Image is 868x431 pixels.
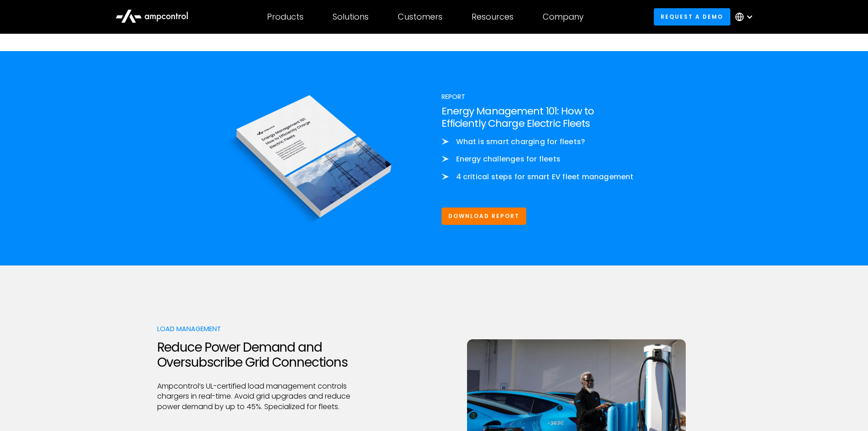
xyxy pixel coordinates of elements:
[442,137,675,147] li: What is smart charging for fleets?
[472,12,514,22] div: Resources
[442,105,675,130] h3: Energy Management 101: How to Efficiently Charge Electric Fleets
[267,12,303,22] div: Products
[442,208,527,224] a: Download Report
[333,12,369,22] div: Solutions
[543,12,584,22] div: Company
[157,381,373,412] p: Ampcontrol’s UL-certified load management controls chargers in real-time. Avoid grid upgrades and...
[398,12,442,22] div: Customers
[442,172,675,182] li: 4 critical steps for smart EV fleet management
[654,8,730,25] a: Request a demo
[442,92,675,102] div: Report
[157,324,373,334] div: Load Management
[442,154,675,164] li: Energy challenges for fleets
[157,340,373,370] h2: Reduce Power Demand and Oversubscribe Grid Connections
